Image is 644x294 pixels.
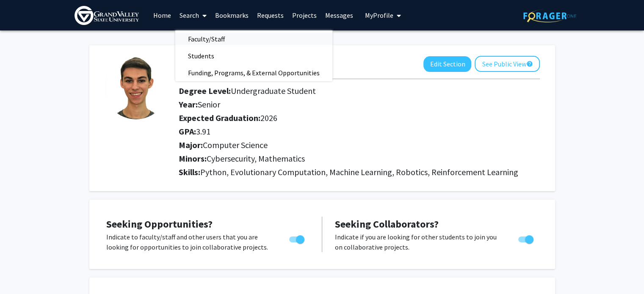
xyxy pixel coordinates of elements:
[260,113,277,123] span: 2026
[179,140,540,150] h2: Major:
[106,232,273,252] p: Indicate to faculty/staff and other users that you are looking for opportunities to join collabor...
[203,140,268,150] span: Computer Science
[179,126,526,137] h2: GPA:
[196,126,210,137] span: 3.91
[423,56,471,72] button: Edit Section
[198,99,220,110] span: Senior
[104,56,168,119] img: Profile Picture
[253,0,288,30] a: Requests
[526,59,533,69] mat-icon: help
[175,47,227,64] span: Students
[175,30,238,47] span: Faculty/Staff
[179,86,526,96] h2: Degree Level:
[179,99,526,110] h2: Year:
[523,9,576,22] img: ForagerOne Logo
[288,0,321,30] a: Projects
[179,167,540,177] h2: Skills:
[149,0,175,30] a: Home
[179,154,540,164] h2: Minors:
[211,0,253,30] a: Bookmarks
[335,232,502,252] p: Indicate if you are looking for other students to join you on collaborative projects.
[6,256,36,288] iframe: Chat
[335,217,439,231] span: Seeking Collaborators?
[321,0,357,30] a: Messages
[175,33,332,45] a: Faculty/Staff
[175,49,332,62] a: Students
[475,56,540,72] button: See Public View
[175,64,332,81] span: Funding, Programs, & External Opportunities
[200,167,518,177] span: Python, Evolutionary Computation, Machine Learning, Robotics, Reinforcement Learning
[75,6,139,25] img: Grand Valley State University Logo
[365,11,393,19] span: My Profile
[179,113,526,123] h2: Expected Graduation:
[286,232,309,245] div: Toggle
[175,0,211,30] a: Search
[515,232,538,245] div: Toggle
[106,217,213,231] span: Seeking Opportunities?
[207,153,305,164] span: Cybersecurity, Mathematics
[231,85,316,96] span: Undergraduate Student
[175,66,332,79] a: Funding, Programs, & External Opportunities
